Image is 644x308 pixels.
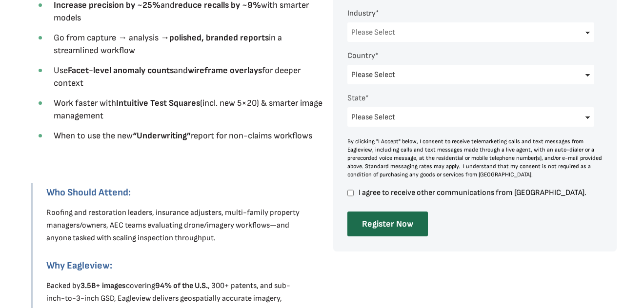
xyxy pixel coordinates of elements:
strong: 94% of the U.S. [155,281,208,290]
strong: Who Should Attend: [46,187,131,198]
span: Roofing and restoration leaders, insurance adjusters, multi-family property managers/owners, AEC ... [46,208,300,243]
strong: Why Eagleview: [46,260,112,271]
span: Industry [347,9,376,18]
strong: “Underwriting” [133,131,191,141]
div: By clicking "I Accept" below, I consent to receive telemarketing calls and text messages from Eag... [347,137,603,179]
span: State [347,94,365,103]
span: Go from capture → analysis → in a streamlined workflow [54,33,282,56]
span: Country [347,51,375,60]
strong: wireframe overlays [188,65,262,76]
input: I agree to receive other communications from [GEOGRAPHIC_DATA]. [347,189,354,197]
span: I agree to receive other communications from [GEOGRAPHIC_DATA]. [357,189,599,197]
span: Use and for deeper context [54,65,301,88]
strong: Facet-level anomaly counts [68,65,174,76]
strong: 3.5B+ images [80,281,126,290]
strong: Intuitive Test Squares [116,98,200,108]
input: Register Now [347,212,428,236]
strong: polished, branded reports [169,33,269,43]
span: Work faster with (incl. new 5×20) & smarter image management [54,98,322,121]
span: When to use the new report for non-claims workflows [54,131,312,141]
